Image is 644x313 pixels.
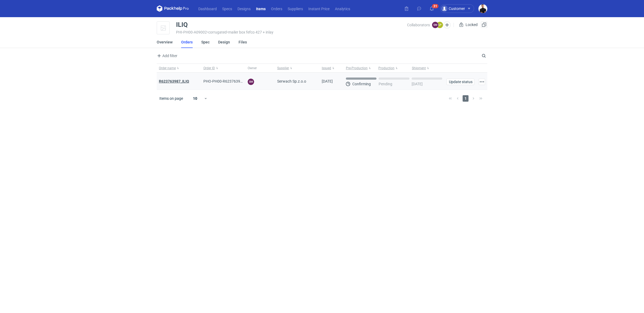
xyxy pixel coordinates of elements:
[481,53,498,59] input: Search
[159,96,183,101] span: Items on page
[427,4,436,13] button: 31
[441,5,465,12] div: Customer
[352,82,371,86] p: Confirming
[253,5,268,12] a: Items
[159,79,189,83] a: R623763987_ILIQ
[440,4,478,13] button: Customer
[196,5,219,12] a: Dashboard
[344,64,377,72] button: Pre-Production
[481,21,487,28] button: Duplicate Item
[275,73,320,90] div: Serwach Sp.z.o.o
[207,30,227,34] span: • corrugated
[320,64,344,72] button: Issued
[332,5,353,12] a: Analytics
[239,36,247,48] a: Files
[411,64,444,72] button: Shipment
[479,79,485,85] button: Actions
[157,64,201,72] button: Order name
[379,82,392,86] p: Pending
[412,82,423,86] p: [DATE]
[219,5,235,12] a: Specs
[235,5,253,12] a: Designs
[176,30,407,34] div: PHI-PH00-A09002
[432,22,438,28] figcaption: SM
[203,66,215,70] span: Order ID
[156,53,178,59] button: Add filter
[248,66,257,70] span: Owner
[412,66,426,70] span: Shipment
[306,5,332,12] a: Instant Price
[277,66,289,70] span: Supplier
[157,5,189,12] svg: Packhelp Pro
[478,4,487,13] img: Tomasz Kubiak
[201,36,210,48] a: Spec
[447,79,474,85] button: Update status
[378,66,394,70] span: Production
[176,21,188,28] div: ILIQ
[203,79,253,83] span: PHO-PH00-R623763987_ILIQ
[156,53,177,59] span: Add filter
[346,66,368,70] span: Pre-Production
[227,30,273,34] span: • mailer box fefco 427 + inlay
[275,64,320,72] button: Supplier
[159,66,176,70] span: Order name
[322,79,333,83] span: 11/09/2025
[458,21,479,28] div: Locked
[181,36,193,48] a: Orders
[268,5,285,12] a: Orders
[444,21,451,28] button: Edit collaborators
[407,23,430,27] span: Collaborators
[377,64,411,72] button: Production
[186,95,204,102] div: 10
[218,36,230,48] a: Design
[201,64,246,72] button: Order ID
[437,22,443,28] figcaption: ŁP
[463,95,469,102] span: 1
[277,79,306,84] span: Serwach Sp.z.o.o
[157,36,173,48] a: Overview
[449,80,472,84] span: Update status
[285,5,306,12] a: Suppliers
[322,66,331,70] span: Issued
[248,79,254,85] figcaption: SM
